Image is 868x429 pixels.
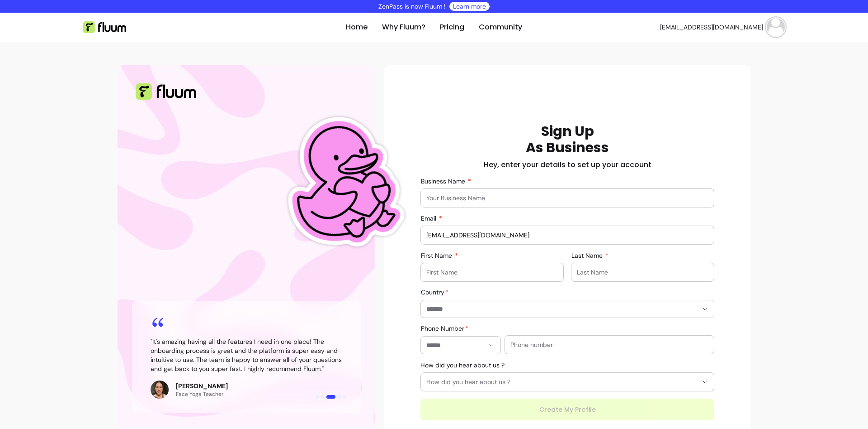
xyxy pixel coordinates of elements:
[571,251,604,260] span: Last Name
[453,2,486,11] a: Learn more
[426,304,683,313] input: Country
[426,377,698,386] span: How did you hear about us ?
[440,22,464,33] a: Pricing
[421,324,472,333] label: Phone Number
[484,159,651,170] h2: Hey, enter your details to set up your account
[767,18,785,36] img: avatar
[526,123,609,156] h1: Sign Up As Business
[421,288,452,297] label: Country
[426,193,708,202] input: Business Name
[426,341,484,350] input: Phone Number
[426,268,558,277] input: First Name
[151,381,169,399] img: Review avatar
[479,22,522,33] a: Community
[420,361,508,370] label: How did you hear about us ?
[382,22,425,33] a: Why Fluum?
[421,373,714,391] button: How did you hear about us ?
[421,214,438,222] span: Email
[421,177,467,185] span: Business Name
[660,23,763,32] span: [EMAIL_ADDRESS][DOMAIN_NAME]
[151,337,343,373] blockquote: " It's amazing having all the features I need in one place! The onboarding process is great and t...
[267,82,415,283] img: Fluum Duck sticker
[660,18,785,36] button: avatar[EMAIL_ADDRESS][DOMAIN_NAME]
[346,22,368,33] a: Home
[577,268,708,277] input: Last Name
[510,340,708,349] input: Phone number
[426,231,708,240] input: Email
[83,21,126,33] img: Fluum Logo
[176,390,228,398] p: Face Yoga Teacher
[136,83,196,100] img: Fluum Logo
[176,381,228,390] p: [PERSON_NAME]
[378,2,446,11] p: ZenPass is now Fluum !
[698,302,712,316] button: Show suggestions
[484,338,499,352] button: Show suggestions
[421,251,454,260] span: First Name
